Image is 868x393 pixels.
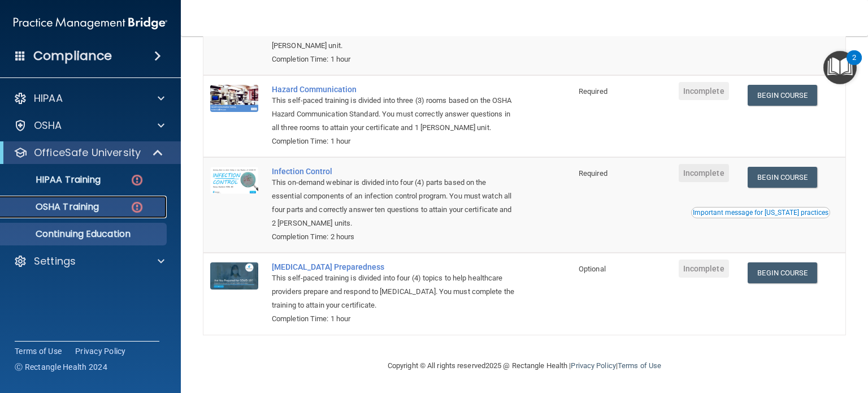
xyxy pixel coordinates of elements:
[748,85,817,106] a: Begin Course
[130,173,144,187] img: danger-circle.6113f641.png
[748,167,817,188] a: Begin Course
[691,207,830,218] button: Read this if you are a dental practitioner in the state of CA
[272,176,515,230] div: This on-demand webinar is divided into four (4) parts based on the essential components of an inf...
[33,48,112,64] h4: Compliance
[7,228,162,240] p: Continuing Education
[14,254,164,268] a: Settings
[693,209,828,216] div: Important message for [US_STATE] practices
[748,262,817,283] a: Begin Course
[579,169,607,178] span: Required
[7,174,101,185] p: HIPAA Training
[579,265,606,273] span: Optional
[14,12,167,34] img: PMB logo
[679,82,729,100] span: Incomplete
[272,94,515,135] div: This self-paced training is divided into three (3) rooms based on the OSHA Hazard Communication S...
[15,361,107,373] span: Ⓒ Rectangle Health 2024
[130,200,144,214] img: danger-circle.6113f641.png
[272,312,515,326] div: Completion Time: 1 hour
[272,262,515,271] a: [MEDICAL_DATA] Preparedness
[7,201,99,213] p: OSHA Training
[579,87,607,96] span: Required
[15,346,62,357] a: Terms of Use
[272,135,515,148] div: Completion Time: 1 hour
[34,92,63,105] p: HIPAA
[14,92,164,105] a: HIPAA
[618,361,661,370] a: Terms of Use
[272,271,515,312] div: This self-paced training is divided into four (4) topics to help healthcare providers prepare and...
[852,58,856,72] div: 2
[272,167,515,176] a: Infection Control
[679,260,729,278] span: Incomplete
[14,119,164,132] a: OSHA
[272,230,515,244] div: Completion Time: 2 hours
[34,146,141,159] p: OfficeSafe University
[14,146,164,159] a: OfficeSafe University
[75,346,126,357] a: Privacy Policy
[34,119,62,132] p: OSHA
[34,254,76,268] p: Settings
[318,348,731,384] div: Copyright © All rights reserved 2025 @ Rectangle Health | |
[679,164,729,182] span: Incomplete
[823,51,857,84] button: Open Resource Center, 2 new notifications
[571,361,615,370] a: Privacy Policy
[272,85,515,94] a: Hazard Communication
[272,53,515,66] div: Completion Time: 1 hour
[673,313,854,358] iframe: Drift Widget Chat Controller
